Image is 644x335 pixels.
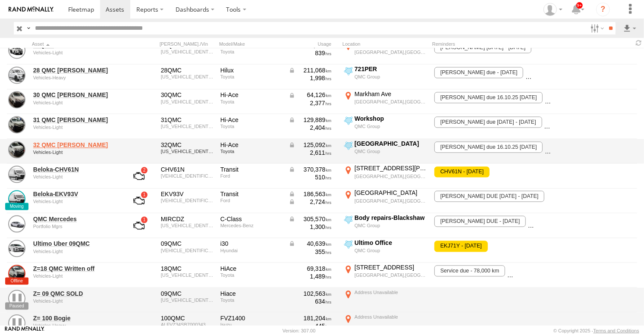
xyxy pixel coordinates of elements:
[287,41,339,47] div: Usage
[220,91,283,99] div: Hi-Ace
[33,199,117,204] div: undefined
[355,148,427,154] div: QMC Group
[33,166,117,173] a: Beloka-CHV61N
[8,240,25,257] a: View Asset Details
[220,149,283,154] div: Toyota
[220,116,283,124] div: Hi-Ace
[160,41,216,47] div: [PERSON_NAME]./Vin
[9,6,53,13] img: rand-logo.svg
[161,322,214,327] div: ALFVZ34SB7000343
[161,240,214,247] div: 09QMC
[220,173,283,178] div: Ford
[161,223,214,228] div: WDC2030422R217528
[507,265,596,276] span: rego due - 28/12/2025
[123,166,155,186] a: View Asset with Fault/s
[33,314,117,322] a: Z= 100 Bogie
[434,166,490,178] span: CHV61N - 11/09/2025
[540,3,565,16] div: Zeyd Karahasanoglu
[289,91,332,99] div: Data from Vehicle CANbus
[220,290,283,297] div: Hiace
[342,263,429,287] label: Click to View Current Location
[355,263,427,271] div: [STREET_ADDRESS]
[220,240,283,247] div: i30
[220,99,283,104] div: Toyota
[525,67,599,78] span: Service due - 214,000 km
[161,314,214,322] div: 100QMC
[33,91,117,99] a: 30 QMC [PERSON_NAME]
[289,173,332,181] div: 510
[8,91,25,108] a: View Asset Details
[355,198,427,204] div: [GEOGRAPHIC_DATA],[GEOGRAPHIC_DATA]
[587,22,606,34] label: Search Filter Options
[355,90,427,98] div: Markham Ave
[342,239,429,262] label: Click to View Current Location
[219,41,284,47] div: Model/Make
[434,92,543,103] span: Rego due 16.10.25 - 16/10/2025
[161,190,214,198] div: EKV93V
[8,141,25,158] a: View Asset Details
[220,49,283,54] div: Toyota
[33,323,117,328] div: undefined
[355,99,427,105] div: [GEOGRAPHIC_DATA],[GEOGRAPHIC_DATA]
[289,141,332,149] div: Data from Vehicle CANbus
[342,41,429,64] label: Click to View Current Location
[342,115,429,138] label: Click to View Current Location
[289,223,332,231] div: 1,300
[622,22,637,34] label: Export results as...
[342,65,429,88] label: Click to View Current Location
[220,124,283,129] div: Toyota
[220,166,283,173] div: Transit
[220,248,283,253] div: Hyundai
[8,215,25,232] a: View Asset Details
[289,190,332,198] div: Data from Vehicle CANbus
[289,240,332,247] div: Data from Vehicle CANbus
[289,322,332,330] div: 445
[220,190,283,198] div: Transit
[355,74,427,80] div: QMC Group
[33,141,117,149] a: 32 QMC [PERSON_NAME]
[25,22,32,34] label: Search Query
[123,190,155,211] a: View Asset with Fault/s
[220,322,283,327] div: Isuzu
[355,247,427,254] div: QMC Group
[289,297,332,305] div: 634
[432,41,537,47] div: Reminders
[220,198,283,203] div: Ford
[161,99,214,104] div: JTFRA3AP708045981
[289,272,332,280] div: 1,489
[161,166,214,173] div: CHV61N
[355,164,427,172] div: [STREET_ADDRESS][PERSON_NAME]
[33,215,117,223] a: QMC Mercedes
[33,150,117,155] div: undefined
[220,265,283,272] div: HiAce
[33,273,117,279] div: undefined
[220,74,283,79] div: Toyota
[8,190,25,207] a: View Asset Details
[123,215,155,236] a: View Asset with Fault/s
[33,265,117,272] a: Z=18 QMC Written off
[355,140,427,147] div: [GEOGRAPHIC_DATA]
[355,49,427,55] div: [GEOGRAPHIC_DATA],[GEOGRAPHIC_DATA]
[8,41,25,59] a: View Asset Details
[289,66,332,74] div: Data from Vehicle CANbus
[161,74,214,79] div: MR0JA3DD700343258
[289,248,332,256] div: 355
[434,141,543,153] span: Rego due 16.10.25 - 16/10/2025
[33,50,117,55] div: undefined
[289,124,332,131] div: 2,404
[33,125,117,130] div: undefined
[220,141,283,149] div: Hi-Ace
[289,198,332,206] div: Data from Vehicle CANbus
[33,100,117,105] div: undefined
[161,173,214,178] div: WF0XXXTTFXCD21980
[161,149,214,154] div: JTFRA3AP508045980
[220,223,283,228] div: Mercedes-Benz
[33,249,117,254] div: undefined
[8,265,25,282] a: View Asset Details
[289,290,332,297] div: 102,563
[434,191,544,202] span: REGO DUE 12/11/2025 - 12/11/2025
[355,65,427,73] div: 721PER
[342,288,429,312] label: Click to View Current Location
[355,189,427,197] div: [GEOGRAPHIC_DATA]
[289,49,332,57] div: 839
